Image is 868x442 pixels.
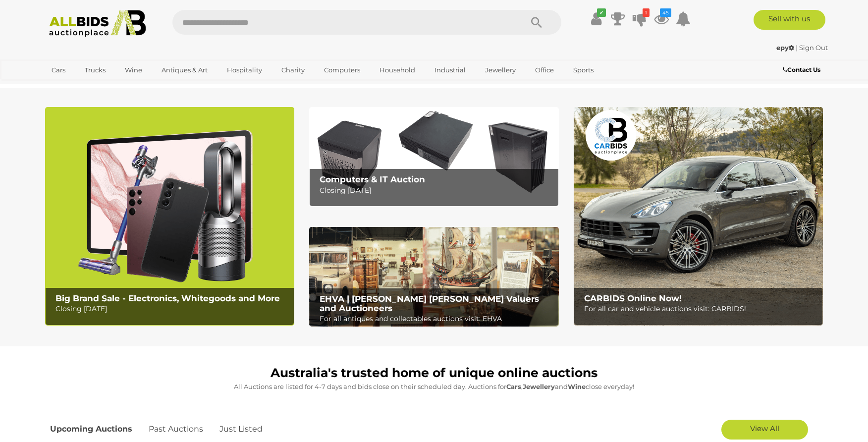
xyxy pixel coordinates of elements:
img: Big Brand Sale - Electronics, Whitegoods and More [45,107,294,326]
img: Computers & IT Auction [309,107,558,207]
img: CARBIDS Online Now! [574,107,823,326]
p: For all antiques and collectables auctions visit: EHVA [320,313,553,325]
span: View All [750,424,779,433]
a: 1 [632,10,647,28]
strong: Jewellery [523,383,555,390]
span: | [796,44,798,52]
a: 45 [654,10,669,28]
strong: Cars [506,383,521,390]
a: Wine [118,62,149,78]
a: Computers & IT Auction Computers & IT Auction Closing [DATE] [309,107,558,207]
h1: Australia's trusted home of unique online auctions [50,366,818,380]
a: Sign Out [799,44,828,52]
img: Allbids.com.au [44,10,151,37]
a: Office [529,62,560,78]
button: Search [512,10,561,35]
a: Computers [318,62,367,78]
a: Antiques & Art [155,62,214,78]
a: CARBIDS Online Now! CARBIDS Online Now! For all car and vehicle auctions visit: CARBIDS! [574,107,823,326]
p: For all car and vehicle auctions visit: CARBIDS! [584,303,817,315]
a: Trucks [78,62,112,78]
i: ✔ [597,8,606,17]
b: CARBIDS Online Now! [584,293,682,303]
p: All Auctions are listed for 4-7 days and bids close on their scheduled day. Auctions for , and cl... [50,381,818,392]
a: Charity [275,62,311,78]
a: Hospitality [220,62,269,78]
i: 45 [660,8,671,17]
a: Household [373,62,422,78]
a: View All [721,420,808,440]
strong: epy [776,44,794,52]
a: ✔ [589,10,603,28]
a: Contact Us [783,64,823,75]
img: EHVA | Evans Hastings Valuers and Auctioneers [309,227,558,327]
a: Cars [45,62,72,78]
p: Closing [DATE] [320,184,553,197]
a: Industrial [428,62,472,78]
a: [GEOGRAPHIC_DATA] [45,78,128,95]
a: EHVA | Evans Hastings Valuers and Auctioneers EHVA | [PERSON_NAME] [PERSON_NAME] Valuers and Auct... [309,227,558,327]
b: Computers & IT Auction [320,174,425,184]
b: EHVA | [PERSON_NAME] [PERSON_NAME] Valuers and Auctioneers [320,294,539,313]
b: Contact Us [783,66,820,73]
a: Jewellery [479,62,522,78]
strong: Wine [568,383,586,390]
a: Sell with us [754,10,825,30]
b: Big Brand Sale - Electronics, Whitegoods and More [55,293,280,303]
a: Sports [567,62,600,78]
a: Big Brand Sale - Electronics, Whitegoods and More Big Brand Sale - Electronics, Whitegoods and Mo... [45,107,294,326]
a: epy [776,44,796,52]
i: 1 [643,8,650,17]
p: Closing [DATE] [55,303,289,315]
